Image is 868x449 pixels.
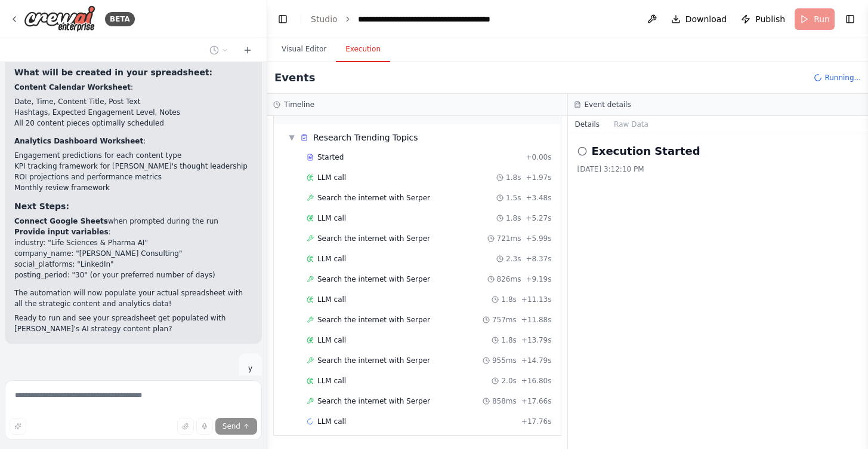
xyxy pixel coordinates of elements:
[215,418,257,435] button: Send
[521,356,552,365] span: + 14.79s
[526,193,551,203] span: + 3.48s
[311,14,338,24] a: Studio
[317,193,430,203] span: Search the internet with Serper
[492,396,517,406] span: 858ms
[223,421,240,431] span: Send
[14,118,252,129] li: All 20 content pieces optimally scheduled
[205,43,233,57] button: Switch to previous chat
[526,152,551,162] span: + 0.00s
[666,8,732,30] button: Download
[317,315,430,325] span: Search the internet with Serper
[755,13,785,25] span: Publish
[501,295,516,304] span: 1.8s
[24,5,95,32] img: Logo
[317,396,430,406] span: Search the internet with Serper
[14,228,109,236] strong: Provide input variables
[14,172,252,182] li: ROI projections and performance metrics
[685,13,727,25] span: Download
[607,116,656,133] button: Raw Data
[14,288,252,309] p: The automation will now populate your actual spreadsheet with all the strategic content and analy...
[10,418,26,435] button: Improve this prompt
[526,274,551,284] span: + 9.19s
[521,295,552,304] span: + 11.13s
[238,43,257,57] button: Start a new chat
[568,116,607,133] button: Details
[577,164,859,174] div: [DATE] 3:12:10 PM
[506,254,521,264] span: 2.3s
[317,254,346,264] span: LLM call
[14,150,252,161] li: Engagement predictions for each content type
[497,274,521,284] span: 826ms
[14,136,252,146] p: :
[14,237,252,248] li: industry: "Life Sciences & Pharma AI"
[14,107,252,118] li: Hashtags, Expected Engagement Level, Notes
[317,417,346,426] span: LLM call
[521,417,552,426] span: + 17.76s
[105,12,135,26] div: BETA
[14,270,252,280] li: posting_period: "30" (or your preferred number of days)
[317,173,346,182] span: LLM call
[317,295,346,304] span: LLM call
[288,133,295,142] span: ▼
[497,234,521,243] span: 721ms
[196,418,213,435] button: Click to speak your automation idea
[506,213,521,223] span: 1.8s
[14,201,69,211] strong: Next Steps:
[248,363,252,374] p: y
[317,213,346,223] span: LLM call
[272,37,336,62] button: Visual Editor
[317,356,430,365] span: Search the internet with Serper
[317,335,346,345] span: LLM call
[842,11,858,28] button: Show right sidebar
[521,335,552,345] span: + 13.79s
[317,234,430,243] span: Search the internet with Serper
[585,100,631,109] h3: Event details
[14,216,252,227] li: when prompted during the run
[14,227,252,280] li: :
[14,137,143,145] strong: Analytics Dashboard Worksheet
[14,182,252,193] li: Monthly review framework
[521,376,552,386] span: + 16.80s
[526,234,551,243] span: + 5.99s
[824,73,861,83] span: Running...
[521,396,552,406] span: + 17.66s
[14,313,252,334] p: Ready to run and see your spreadsheet get populated with [PERSON_NAME]'s AI strategy content plan?
[14,161,252,172] li: KPI tracking framework for [PERSON_NAME]'s thought leadership
[274,69,315,86] h2: Events
[317,152,344,162] span: Started
[274,11,291,28] button: Hide left sidebar
[492,356,517,365] span: 955ms
[501,376,516,386] span: 2.0s
[14,248,252,259] li: company_name: "[PERSON_NAME] Consulting"
[14,82,252,93] p: :
[501,335,516,345] span: 1.8s
[526,173,551,182] span: + 1.97s
[506,173,521,182] span: 1.8s
[736,8,790,30] button: Publish
[14,96,252,107] li: Date, Time, Content Title, Post Text
[284,100,314,109] h3: Timeline
[14,83,131,91] strong: Content Calendar Worksheet
[14,68,212,77] strong: What will be created in your spreadsheet:
[492,315,517,325] span: 757ms
[521,315,552,325] span: + 11.88s
[311,13,492,25] nav: breadcrumb
[313,132,418,143] span: Research Trending Topics
[14,259,252,270] li: social_platforms: "LinkedIn"
[592,143,700,160] h2: Execution Started
[336,37,390,62] button: Execution
[317,376,346,386] span: LLM call
[177,418,194,435] button: Upload files
[317,274,430,284] span: Search the internet with Serper
[506,193,521,203] span: 1.5s
[526,254,551,264] span: + 8.37s
[14,217,108,225] strong: Connect Google Sheets
[526,213,551,223] span: + 5.27s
